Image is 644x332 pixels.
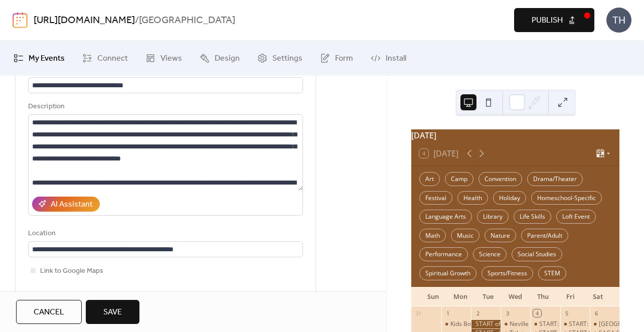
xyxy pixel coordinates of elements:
a: Form [312,45,361,72]
div: Science [473,247,507,261]
span: Design [215,53,240,65]
span: Link to Google Maps [40,265,103,277]
div: 6 [593,309,600,317]
a: Connect [75,45,135,72]
button: Cancel [16,300,82,324]
div: 4 [533,309,541,317]
div: Loft Event [556,210,596,224]
div: 31 [414,309,422,317]
div: Language Arts [419,210,472,224]
div: Description [28,101,301,113]
div: Math [419,229,446,243]
a: Settings [250,45,310,72]
div: Camp [445,172,473,186]
div: Neville Public Museum: Explorer Wednesday [501,320,530,328]
div: Life Skills [514,210,551,224]
div: 5 [563,309,571,317]
a: Design [192,45,247,72]
div: 2 [474,309,481,317]
span: Settings [272,53,302,65]
div: Festival [419,191,452,205]
div: STEM [538,266,566,280]
div: 1 [444,309,452,317]
span: Save [103,306,122,318]
span: My Events [29,53,65,65]
a: Install [363,45,414,72]
div: Holiday [493,191,526,205]
div: Spiritual Growth [419,266,476,280]
div: Wed [502,287,529,307]
span: Form [335,53,353,65]
div: Neville Public Museum: Explorer [DATE] [510,320,620,328]
div: Homeschool-Specific [531,191,602,205]
div: Sun [419,287,447,307]
div: Convention [478,172,522,186]
div: Performance [419,247,468,261]
div: 3 [504,309,511,317]
div: Sports/Fitness [481,266,533,280]
div: Location [28,228,301,240]
div: AI Assistant [51,199,93,211]
a: My Events [6,45,72,72]
div: [DATE] [411,129,619,141]
div: Music [451,229,479,243]
a: [URL][DOMAIN_NAME] [34,11,135,30]
div: Drama/Theater [527,172,583,186]
div: TH [606,8,631,33]
div: Parent/Adult [521,229,568,243]
div: Social Studies [512,247,562,261]
button: Save [86,300,139,324]
b: [GEOGRAPHIC_DATA] [139,11,235,30]
div: Thu [529,287,557,307]
button: Publish [514,8,594,32]
div: Mon [447,287,474,307]
div: Event color [28,289,108,301]
div: Library [477,210,509,224]
div: Art [419,172,440,186]
div: START: Green Bay YMCA Homeschool LEGO Engineering Lab [530,320,560,328]
div: START: Hands on Deck - SLOYD [560,320,590,328]
div: Tue [474,287,502,307]
button: AI Assistant [32,197,100,212]
span: Publish [532,15,563,27]
div: Health [457,191,488,205]
div: Kids Bowl Free: Buzz Social [450,320,526,328]
div: Sat [584,287,611,307]
div: Nature [485,229,516,243]
div: Fri [557,287,584,307]
div: Bridge Point Church: Family Fun Fest [590,320,619,328]
span: Views [160,53,182,65]
span: Cancel [34,306,64,318]
a: Views [138,45,190,72]
img: logo [13,12,28,28]
span: Install [386,53,406,65]
div: START of Green Bay YMCA Classes: SEPTEMBER Session [471,320,501,328]
span: Connect [97,53,128,65]
div: Kids Bowl Free: Buzz Social [441,320,471,328]
b: / [135,11,139,30]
